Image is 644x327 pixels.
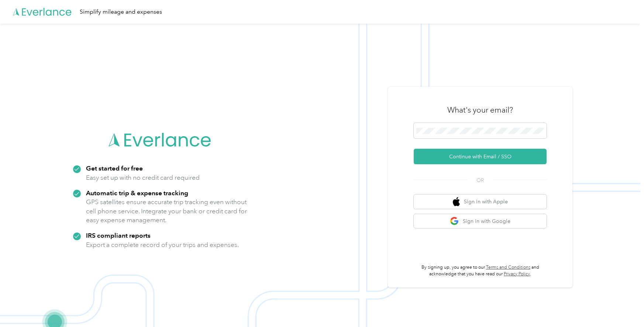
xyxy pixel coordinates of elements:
[450,217,459,226] img: google logo
[467,176,493,184] span: OR
[453,197,460,206] img: apple logo
[86,197,247,225] p: GPS satellites ensure accurate trip tracking even without cell phone service. Integrate your bank...
[447,105,513,115] h3: What's your email?
[86,164,143,172] strong: Get started for free
[86,173,200,182] p: Easy set up with no credit card required
[603,286,644,327] iframe: Everlance-gr Chat Button Frame
[414,214,547,228] button: google logoSign in with Google
[86,189,188,197] strong: Automatic trip & expense tracking
[80,7,162,17] div: Simplify mileage and expenses
[86,240,239,249] p: Export a complete record of your trips and expenses.
[414,264,547,277] p: By signing up, you agree to our and acknowledge that you have read our .
[486,265,530,270] a: Terms and Conditions
[504,271,530,277] a: Privacy Policy
[86,231,151,239] strong: IRS compliant reports
[414,149,547,164] button: Continue with Email / SSO
[414,195,547,209] button: apple logoSign in with Apple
